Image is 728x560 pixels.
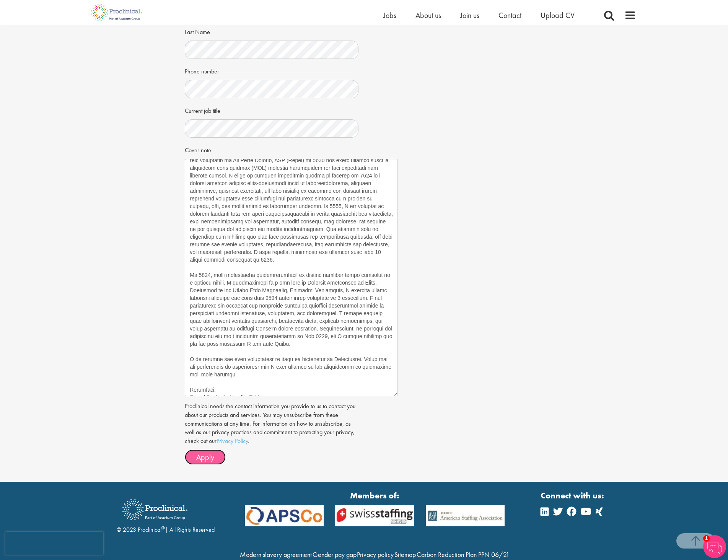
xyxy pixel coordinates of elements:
[239,505,330,526] img: APSCo
[703,535,710,542] span: 1
[217,437,248,445] a: Privacy Policy
[185,143,211,155] label: Cover note
[245,490,505,501] strong: Members of:
[5,532,103,555] iframe: reCAPTCHA
[185,65,219,76] label: Phone number
[420,505,511,526] img: APSCo
[460,10,479,20] a: Join us
[313,550,357,559] a: Gender pay gap
[541,10,575,20] a: Upload CV
[185,449,226,465] button: Apply
[383,10,396,20] a: Jobs
[417,550,510,559] a: Carbon Reduction Plan PPN 06/21
[329,505,420,526] img: APSCo
[357,550,394,559] a: Privacy policy
[240,550,312,559] a: Modern slavery agreement
[185,402,358,446] p: Proclinical needs the contact information you provide to us to contact you about our products and...
[117,493,215,534] div: © 2023 Proclinical | All Rights Reserved
[541,490,606,501] strong: Connect with us:
[498,10,521,20] a: Contact
[703,535,726,558] img: Chatbot
[117,494,193,526] img: Proclinical Recruitment
[196,452,214,462] span: Apply
[161,525,165,531] sup: ®
[394,550,416,559] a: Sitemap
[185,25,210,37] label: Last Name
[415,10,441,20] a: About us
[185,104,220,116] label: Current job title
